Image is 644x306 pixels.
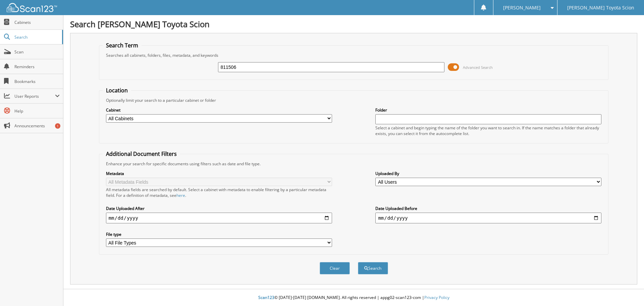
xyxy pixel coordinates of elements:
[14,19,60,25] span: Cabinets
[103,97,605,103] div: Optionally limit your search to a particular cabinet or folder
[106,231,332,237] label: File type
[375,213,601,223] input: end
[14,34,59,40] span: Search
[375,206,601,211] label: Date Uploaded Before
[375,107,601,113] label: Folder
[463,65,493,70] span: Advanced Search
[106,107,332,113] label: Cabinet
[14,108,60,114] span: Help
[14,49,60,55] span: Scan
[375,125,601,136] div: Select a cabinet and begin typing the name of the folder you want to search in. If the name match...
[375,171,601,176] label: Uploaded By
[103,42,142,49] legend: Search Term
[424,295,449,300] a: Privacy Policy
[320,262,350,274] button: Clear
[7,3,57,12] img: scan123-logo-white.svg
[567,6,634,10] span: [PERSON_NAME] Toyota Scion
[55,123,60,129] div: 1
[358,262,388,274] button: Search
[14,79,60,84] span: Bookmarks
[610,274,644,306] iframe: Chat Widget
[103,52,605,58] div: Searches all cabinets, folders, files, metadata, and keywords
[176,192,185,198] a: here
[14,123,60,129] span: Announcements
[106,213,332,223] input: start
[106,187,332,198] div: All metadata fields are searched by default. Select a cabinet with metadata to enable filtering b...
[70,18,637,30] h1: Search [PERSON_NAME] Toyota Scion
[103,87,131,94] legend: Location
[103,150,180,158] legend: Additional Document Filters
[14,64,60,70] span: Reminders
[503,6,541,10] span: [PERSON_NAME]
[103,161,605,167] div: Enhance your search for specific documents using filters such as date and file type.
[14,93,55,99] span: User Reports
[63,290,644,306] div: © [DATE]-[DATE] [DOMAIN_NAME]. All rights reserved | appg02-scan123-com |
[258,295,274,300] span: Scan123
[106,206,332,211] label: Date Uploaded After
[106,171,332,176] label: Metadata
